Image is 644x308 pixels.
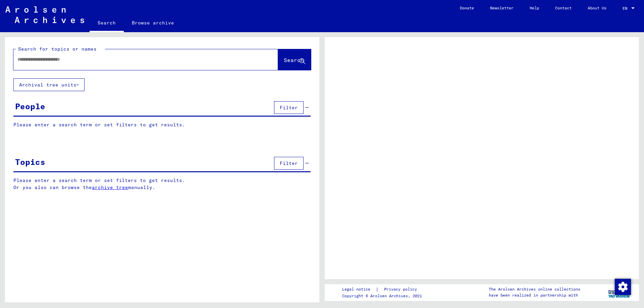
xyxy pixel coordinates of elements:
p: Please enter a search term or set filters to get results. Or you also can browse the manually. [13,177,311,191]
button: Archival tree units [13,78,85,91]
span: Search [284,57,304,63]
p: have been realized in partnership with [489,292,580,298]
p: Copyright © Arolsen Archives, 2021 [342,293,425,299]
a: archive tree [92,184,128,190]
mat-label: Search for topics or names [18,46,97,52]
span: EN [623,6,630,11]
span: Filter [280,105,298,111]
span: Filter [280,160,298,166]
div: People [15,100,45,112]
img: Change consent [615,279,631,295]
div: Topics [15,156,45,168]
img: yv_logo.png [607,284,632,301]
a: Search [90,15,124,32]
div: | [342,286,425,293]
button: Filter [274,101,304,114]
a: Browse archive [124,15,182,31]
button: Filter [274,157,304,170]
a: Legal notice [342,286,376,293]
img: Arolsen_neg.svg [5,6,84,23]
p: The Arolsen Archives online collections [489,286,580,292]
button: Search [278,49,311,70]
p: Please enter a search term or set filters to get results. [13,121,311,128]
a: Privacy policy [379,286,425,293]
